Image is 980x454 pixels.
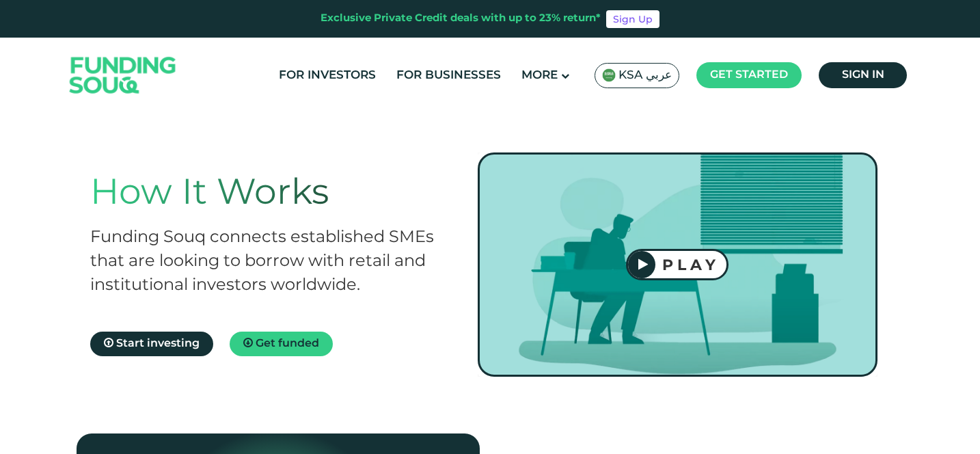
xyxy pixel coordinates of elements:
[618,68,672,83] span: KSA عربي
[710,70,788,80] span: Get started
[655,256,726,274] div: PLAY
[116,338,200,349] span: Start investing
[275,64,379,87] a: For Investors
[90,226,450,297] h2: Funding Souq connects established SMEs that are looking to borrow with retail and institutional i...
[230,332,333,356] a: Get funded
[393,64,504,87] a: For Businesses
[602,68,616,82] img: SA Flag
[521,70,558,81] span: More
[842,70,884,80] span: Sign in
[56,41,190,110] img: Logo
[90,173,450,215] h1: How It Works
[321,11,601,27] div: Exclusive Private Credit deals with up to 23% return*
[256,338,319,349] span: Get funded
[819,62,907,88] a: Sign in
[90,332,213,356] a: Start investing
[626,249,729,280] button: PLAY
[606,10,659,28] a: Sign Up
